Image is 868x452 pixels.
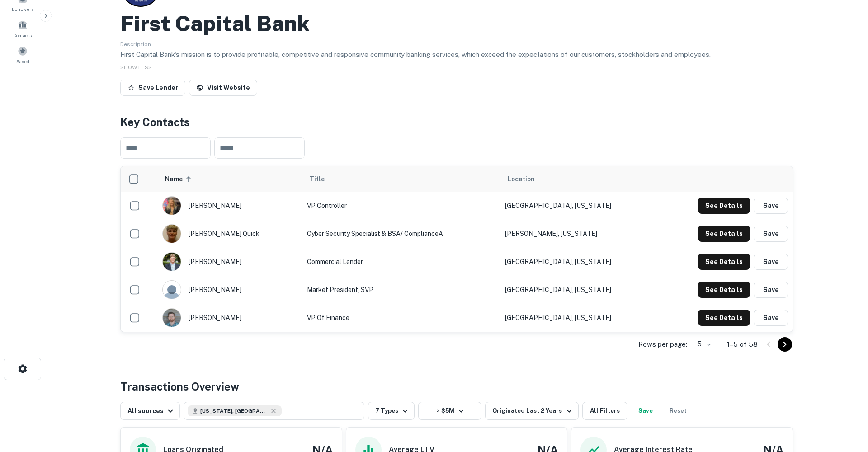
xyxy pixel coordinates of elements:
span: Contacts [14,32,32,39]
td: [GEOGRAPHIC_DATA], [US_STATE] [500,192,658,220]
button: Save [754,226,788,242]
td: [GEOGRAPHIC_DATA], [US_STATE] [500,248,658,276]
span: [US_STATE], [GEOGRAPHIC_DATA] [200,407,268,415]
a: Contacts [3,16,42,41]
td: VP of Finance [302,304,500,332]
div: [PERSON_NAME] [162,280,298,299]
a: Visit Website [189,80,257,96]
a: Saved [3,42,42,67]
h2: First Capital Bank [120,10,310,37]
button: See Details [698,310,750,326]
div: [PERSON_NAME] [162,308,298,327]
img: 1516464794384 [163,225,181,243]
td: Market President, SVP [302,276,500,304]
img: 1592972257651 [163,197,181,215]
td: [GEOGRAPHIC_DATA], [US_STATE] [500,276,658,304]
h4: Transactions Overview [120,378,239,395]
button: Save [754,282,788,298]
img: 1718739674598 [163,253,181,271]
div: All sources [127,405,176,416]
th: Location [500,166,658,192]
span: Borrowers [12,5,33,13]
th: Name [158,166,302,192]
span: Title [310,174,336,184]
p: 1–5 of 58 [727,339,758,350]
button: See Details [698,254,750,270]
span: SHOW LESS [120,64,152,71]
button: Reset [664,402,693,420]
div: [PERSON_NAME] [162,196,298,215]
button: Save your search to get updates of matches that match your search criteria. [631,402,660,420]
div: scrollable content [121,166,793,332]
button: All sources [120,402,180,420]
div: 5 [691,338,712,351]
span: Description [120,41,151,47]
button: All Filters [582,402,627,420]
button: Go to next page [778,337,792,352]
span: Location [508,174,535,184]
iframe: Chat Widget [823,380,868,423]
button: 7 Types [368,402,415,420]
span: Name [165,174,194,184]
img: 1671574339747 [163,309,181,327]
button: > $5M [418,402,481,420]
span: Saved [16,58,29,65]
th: Title [302,166,500,192]
button: Save [754,198,788,214]
button: [US_STATE], [GEOGRAPHIC_DATA] [184,402,364,420]
td: Cyber Security Specialist & BSA/ ComplianceA [302,220,500,248]
button: Originated Last 2 Years [485,402,578,420]
p: Rows per page: [638,339,687,350]
p: First Capital Bank's mission is to provide profitable, competitive and responsive community banki... [120,49,793,60]
button: Save Lender [120,80,185,96]
td: Commercial Lender [302,248,500,276]
img: 9c8pery4andzj6ohjkjp54ma2 [163,281,181,299]
button: Save [754,310,788,326]
td: [GEOGRAPHIC_DATA], [US_STATE] [500,304,658,332]
div: Originated Last 2 Years [492,405,574,416]
div: [PERSON_NAME] [162,252,298,271]
h4: Key Contacts [120,114,793,130]
button: See Details [698,282,750,298]
button: See Details [698,226,750,242]
button: See Details [698,198,750,214]
button: Save [754,254,788,270]
td: VP Controller [302,192,500,220]
div: [PERSON_NAME] quick [162,224,298,243]
td: [PERSON_NAME], [US_STATE] [500,220,658,248]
